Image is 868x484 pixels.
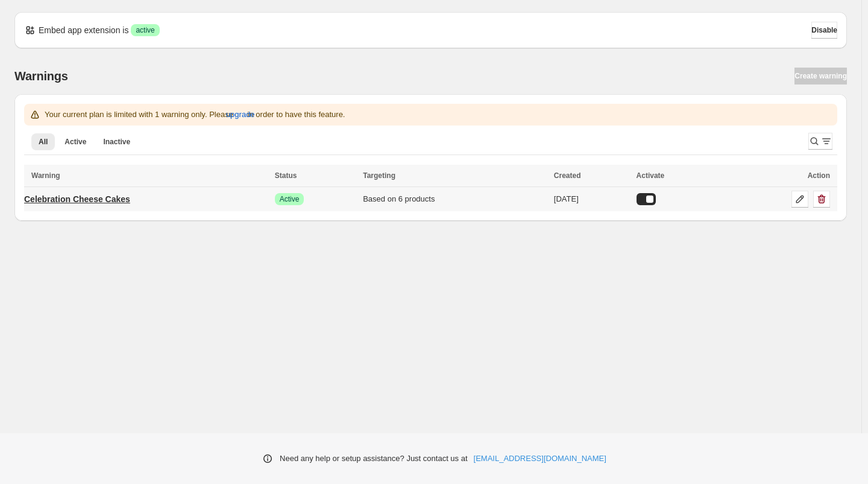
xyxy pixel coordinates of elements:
span: Action [808,171,830,180]
span: Disable [811,25,837,35]
span: Warning [31,171,60,180]
span: Status [275,171,297,180]
span: Targeting [363,171,395,180]
div: [DATE] [554,193,629,205]
span: Active [64,137,86,147]
button: Search and filter results [808,133,832,150]
div: Based on 6 products [363,193,547,205]
span: active [136,25,154,35]
span: Inactive [103,137,130,147]
p: Your current plan is limited with 1 warning only. Please in order to have this feature. [45,109,345,121]
a: [EMAIL_ADDRESS][DOMAIN_NAME] [474,453,606,465]
p: Embed app extension is [39,24,128,36]
span: Activate [637,171,665,180]
h2: Warnings [14,69,68,83]
span: Created [554,171,581,180]
span: All [39,137,48,147]
span: upgrade [226,109,255,121]
p: Celebration Cheese Cakes [24,193,130,205]
button: upgrade [226,105,255,124]
span: Active [280,194,300,204]
button: Disable [811,22,837,39]
a: Celebration Cheese Cakes [24,189,130,209]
